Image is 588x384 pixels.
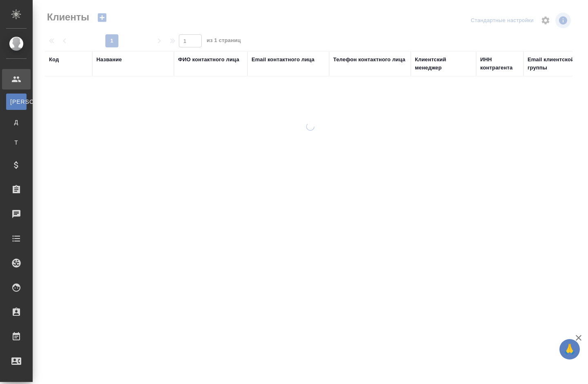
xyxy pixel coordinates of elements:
span: Д [10,118,22,126]
a: Т [6,134,27,151]
div: Email контактного лица [252,56,314,64]
span: [PERSON_NAME] [10,98,22,106]
span: 🙏 [563,341,577,358]
div: Код [49,56,59,64]
div: Название [96,56,122,64]
a: Д [6,114,27,130]
button: 🙏 [559,339,580,359]
div: Телефон контактного лица [333,56,405,64]
span: Т [10,138,22,147]
div: Клиентский менеджер [415,56,472,72]
div: ФИО контактного лица [178,56,239,64]
div: ИНН контрагента [480,56,519,72]
a: [PERSON_NAME] [6,94,27,110]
